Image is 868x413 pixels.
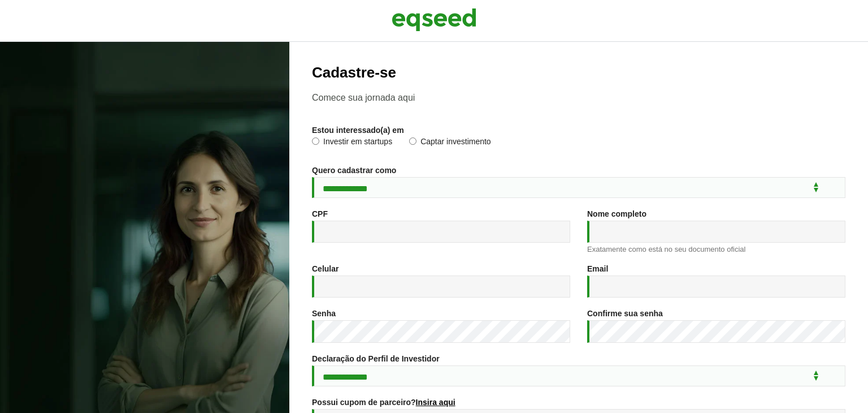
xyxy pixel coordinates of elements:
input: Captar investimento [409,137,416,145]
label: Confirme sua senha [587,309,663,317]
label: Possui cupom de parceiro? [312,398,455,406]
div: Exatamente como está no seu documento oficial [587,246,845,253]
label: Quero cadastrar como [312,166,396,174]
a: Insira aqui [416,398,455,406]
label: Captar investimento [409,137,491,149]
input: Investir em startups [312,137,319,145]
label: Senha [312,309,336,317]
label: Estou interessado(a) em [312,126,404,134]
label: Declaração do Perfil de Investidor [312,355,440,363]
h2: Cadastre-se [312,64,845,81]
img: EqSeed Logo [392,6,476,34]
label: Nome completo [587,210,646,218]
label: Email [587,265,608,273]
label: Investir em startups [312,137,392,149]
label: Celular [312,265,338,273]
label: CPF [312,210,328,218]
p: Comece sua jornada aqui [312,92,845,103]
